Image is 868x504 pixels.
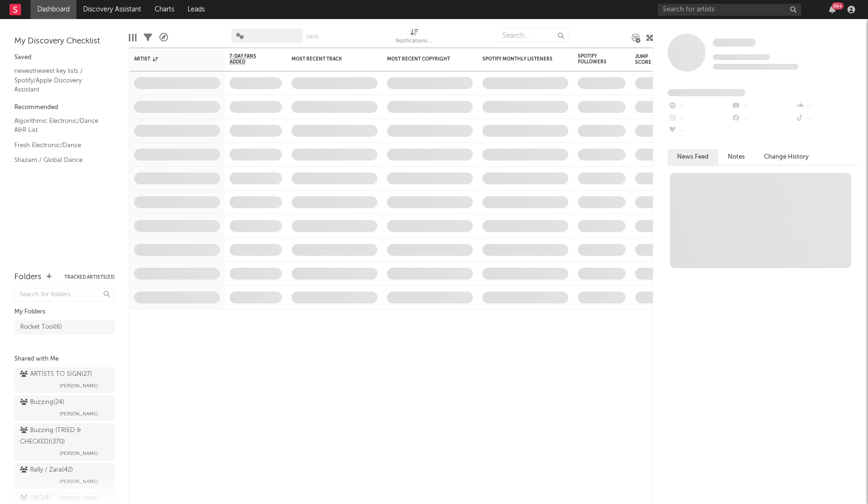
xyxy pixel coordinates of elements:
[14,320,115,334] a: Rocket Tool(6)
[713,38,756,48] a: Some Artist
[20,397,64,408] div: Buzzing ( 24 )
[144,24,152,51] div: Filters
[64,275,115,280] button: Tracked Artists(33)
[14,155,105,165] a: Shazam / Global Dance
[482,56,554,62] div: Spotify Monthly Listeners
[668,125,731,137] div: --
[60,448,98,459] span: [PERSON_NAME]
[387,56,459,62] div: Most Recent Copyright
[396,36,434,47] div: Notifications (Artist)
[14,353,115,365] div: Shared with Me
[14,116,105,135] a: Algorithmic Electronic/Dance A&R List
[829,6,836,13] button: 99+
[14,288,115,302] input: Search for folders...
[20,369,92,380] div: ARTISTS TO SIGN ( 27 )
[578,53,611,65] div: Spotify Followers
[713,39,756,47] span: Some Artist
[497,29,569,43] input: Search...
[795,112,858,125] div: --
[14,66,105,95] a: newestnewest key lists / Spotify/Apple Discovery Assistant
[60,408,98,420] span: [PERSON_NAME]
[718,149,754,165] button: Notes
[731,112,795,125] div: --
[20,464,73,476] div: Rally / Zara ( 42 )
[129,24,136,51] div: Edit Columns
[713,54,770,60] span: Tracking Since: [DATE]
[14,140,105,151] a: Fresh Electronic/Dance
[20,425,106,448] div: Buzzing (TRIED & CHECKED) ( 370 )
[14,367,115,393] a: ARTISTS TO SIGN(27)[PERSON_NAME]
[713,64,798,70] span: 0 fans last week
[14,272,42,283] div: Folders
[230,53,268,65] span: 7-Day Fans Added
[159,24,168,51] div: A&R Pipeline
[14,395,115,421] a: Buzzing(24)[PERSON_NAME]
[60,493,98,504] span: [PERSON_NAME]
[60,476,98,487] span: [PERSON_NAME]
[306,34,319,40] button: Save
[668,149,718,165] button: News Feed
[14,423,115,461] a: Buzzing (TRIED & CHECKED)(370)[PERSON_NAME]
[292,56,363,62] div: Most Recent Track
[14,36,115,47] div: My Discovery Checklist
[658,4,801,16] input: Search for artists
[134,56,206,62] div: Artist
[668,89,745,96] span: Fans Added by Platform
[668,112,731,125] div: --
[14,463,115,489] a: Rally / Zara(42)[PERSON_NAME]
[20,493,51,504] div: UKG ( 4 )
[14,306,115,318] div: My Folders
[832,2,844,10] div: 99 +
[635,54,659,65] div: Jump Score
[20,322,62,333] div: Rocket Tool ( 6 )
[396,24,434,51] div: Notifications (Artist)
[731,100,795,112] div: --
[668,100,731,112] div: --
[754,149,818,165] button: Change History
[14,52,115,63] div: Saved
[60,380,98,392] span: [PERSON_NAME]
[795,100,858,112] div: --
[14,102,115,113] div: Recommended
